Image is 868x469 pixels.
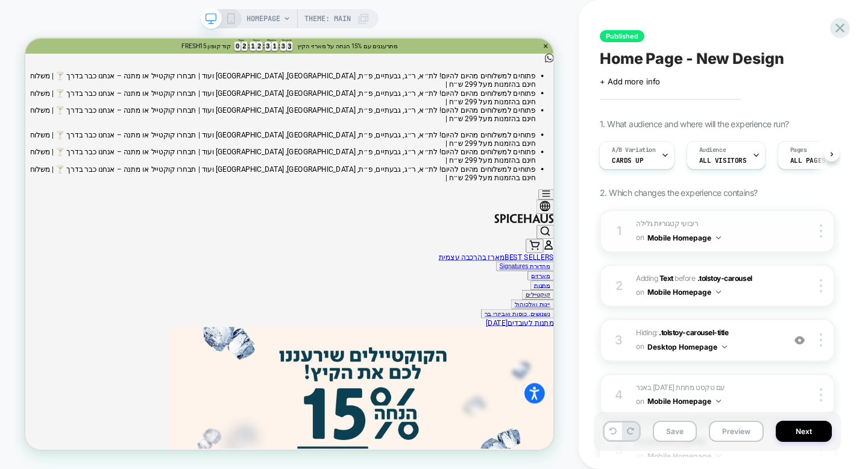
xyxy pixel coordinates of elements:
[689,5,699,15] a: Close
[697,274,752,283] span: .tolstoy-carousel
[362,4,496,17] span: מתרעננים עם 15% הנחה על מארזי הקיץ
[612,146,656,154] span: A/B Variation
[308,4,316,10] div: 2
[636,219,698,228] span: ריבועי קטגוריות גלילה
[308,10,316,16] div: 2
[820,224,822,238] img: close
[647,339,727,354] button: Desktop Homepage
[551,286,639,297] a: מארז בהרכבה עצמית
[636,231,644,244] span: on
[699,156,747,165] span: All Visitors
[678,324,700,333] a: מתנות
[662,335,705,348] button: קוקטיילים
[636,274,673,283] span: Adding
[300,4,307,10] div: 1
[340,10,348,16] div: 3
[790,146,807,154] span: Pages
[632,299,700,308] a: מהדורת Signatures
[600,77,660,86] span: + Add more info
[790,156,826,165] span: ALL PAGES
[653,421,697,442] button: Save
[612,362,700,371] a: נשנושים, כוסות ואביזרי בר
[613,220,625,242] div: 1
[722,345,727,348] img: down arrow
[627,297,705,310] button: מהדורת Signatures
[776,421,832,442] button: Next
[319,10,327,16] div: 3
[659,274,673,283] b: Text
[670,310,705,323] button: מארזים
[794,335,805,345] img: crossed eye
[647,394,721,409] button: Mobile Homepage
[667,337,700,346] a: קוקטיילים
[643,373,705,385] a: מתנות לעובדים
[247,9,280,28] span: HOMEPAGE
[699,146,726,154] span: Audience
[600,30,644,42] span: Published
[820,279,822,292] img: close
[348,4,356,10] div: 3
[304,9,351,28] span: Theme: MAIN
[716,236,721,239] img: down arrow
[300,10,307,16] div: 1
[608,360,705,373] button: נשנושים, כוסות ואביזרי בר
[820,333,822,347] img: close
[820,388,822,401] img: close
[329,4,336,10] div: 1
[614,373,643,385] a: [DATE]
[636,286,644,299] span: on
[659,328,728,337] span: .tolstoy-carousel-title
[288,4,296,10] div: 2
[279,4,287,10] div: 0
[673,323,705,335] button: מתנות
[636,340,644,353] span: on
[675,274,695,283] span: BEFORE
[600,187,757,198] span: 2. Which changes the experience contains?
[647,285,721,300] button: Mobile Homepage
[612,156,644,165] span: Cards up
[348,10,356,16] div: 3
[716,291,721,294] img: down arrow
[667,267,691,286] button: Cart
[709,421,764,442] button: Preview
[647,230,721,245] button: Mobile Homepage
[288,10,296,16] div: 2
[279,10,287,16] div: 0
[613,384,625,406] div: 4
[600,49,784,68] span: Home Page - New Design
[613,275,625,297] div: 2
[652,350,700,359] a: יינות ואלכוהול
[209,4,274,17] span: קוד קופון FRESH15
[329,10,336,16] div: 1
[675,312,700,321] a: מארזים
[684,201,705,215] button: Menu
[716,400,721,403] img: down arrow
[636,395,644,408] span: on
[636,383,725,392] span: באנר [DATE] עם טקסט מתחת
[636,326,778,354] span: Hiding :
[319,4,327,10] div: 3
[613,329,625,351] div: 3
[647,348,705,360] button: יינות ואלכוהול
[639,286,705,297] a: BEST SELLERS
[340,4,348,10] div: 3
[600,119,788,129] span: 1. What audience and where will the experience run?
